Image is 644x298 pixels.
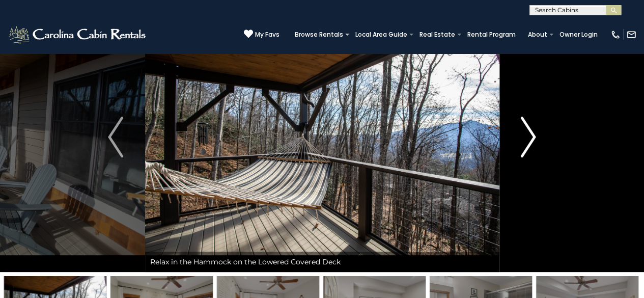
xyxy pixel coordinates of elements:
a: Browse Rentals [290,28,348,42]
button: Previous [87,2,145,272]
img: arrow [108,117,123,157]
div: Relax in the Hammock on the Lowered Covered Deck [145,252,499,272]
a: My Favs [244,29,279,40]
a: Owner Login [554,28,603,42]
img: phone-regular-white.png [610,30,621,40]
a: Local Area Guide [350,28,412,42]
button: Next [499,2,557,272]
img: mail-regular-white.png [626,30,636,40]
img: White-1-2.png [8,24,149,45]
a: About [523,28,552,42]
a: Real Estate [414,28,460,42]
a: Rental Program [462,28,521,42]
span: My Favs [255,30,279,39]
img: arrow [521,117,536,157]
